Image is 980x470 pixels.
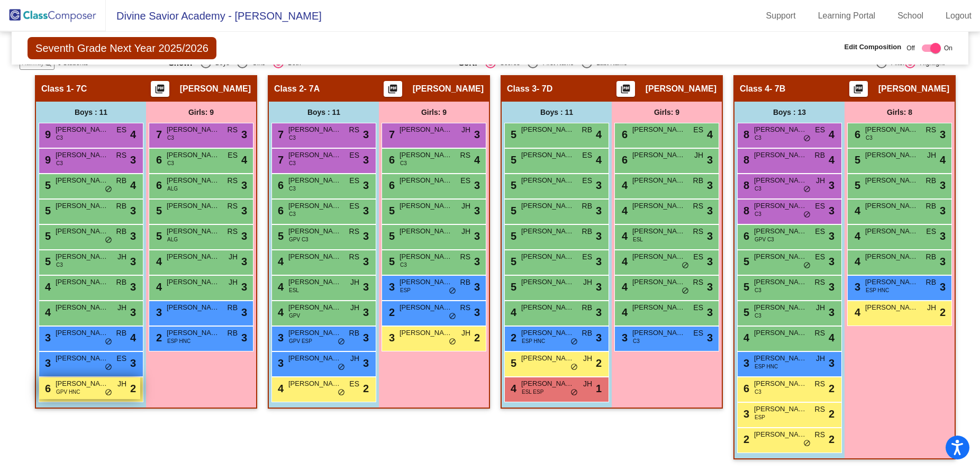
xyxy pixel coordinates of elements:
[275,205,284,216] span: 6
[755,134,761,142] span: C3
[741,179,749,191] span: 8
[400,150,452,160] span: [PERSON_NAME]
[632,201,685,211] span: [PERSON_NAME]
[632,150,685,160] span: [PERSON_NAME]
[474,152,480,168] span: 4
[153,205,162,216] span: 5
[693,226,703,237] span: RS
[42,154,51,166] span: 9
[633,236,643,243] span: ESL
[944,43,952,53] span: On
[289,210,296,218] span: C3
[507,84,537,94] span: Class 3
[228,201,238,212] span: RS
[386,205,395,216] span: 5
[754,124,807,135] span: [PERSON_NAME]
[384,81,402,97] button: Print Students Details
[56,226,108,237] span: [PERSON_NAME] [PERSON_NAME]
[461,124,470,135] span: JH
[400,261,407,269] span: C3
[741,256,749,267] span: 5
[755,185,761,193] span: C3
[815,201,825,212] span: ES
[460,150,470,161] span: RS
[693,201,703,212] span: RS
[741,230,749,242] span: 6
[167,251,220,262] span: [PERSON_NAME]
[400,175,452,186] span: [PERSON_NAME]
[289,236,308,243] span: GPV C3
[852,205,860,216] span: 4
[153,256,162,267] span: 4
[682,261,689,270] span: do_not_disturb_alt
[740,84,769,94] span: Class 4
[852,154,860,166] span: 5
[42,205,51,216] span: 5
[274,84,304,94] span: Class 2
[289,134,296,142] span: C3
[829,203,834,219] span: 3
[619,154,628,166] span: 6
[619,179,628,191] span: 4
[130,152,136,168] span: 3
[852,256,860,267] span: 4
[288,124,341,135] span: [PERSON_NAME]
[241,228,247,244] span: 3
[926,251,936,263] span: RB
[167,150,220,160] span: [PERSON_NAME]
[596,228,602,244] span: 3
[275,256,284,267] span: 4
[926,201,936,212] span: RB
[105,185,112,194] span: do_not_disturb_alt
[400,201,452,211] span: [PERSON_NAME]
[275,129,284,140] span: 7
[619,84,632,98] mat-icon: picture_as_pdf
[596,126,602,142] span: 4
[829,126,834,142] span: 4
[228,302,238,313] span: RB
[632,124,685,135] span: [PERSON_NAME]
[228,150,238,161] span: ES
[940,228,946,244] span: 3
[288,175,341,186] span: [PERSON_NAME]
[153,179,162,191] span: 6
[241,152,247,168] span: 4
[56,302,108,313] span: [PERSON_NAME]
[815,277,825,288] span: RS
[275,281,284,293] span: 4
[42,129,51,140] span: 9
[36,102,146,123] div: Boys : 11
[363,177,369,193] span: 3
[363,126,369,142] span: 3
[363,228,369,244] span: 3
[926,175,936,186] span: RB
[755,286,761,294] span: C3
[926,277,936,288] span: RB
[180,84,251,94] span: [PERSON_NAME]
[582,251,592,263] span: ES
[275,179,284,191] span: 6
[288,302,341,313] span: [PERSON_NAME]
[707,203,713,219] span: 3
[852,179,860,191] span: 5
[116,150,126,161] span: RS
[619,256,628,267] span: 4
[755,210,761,218] span: C3
[474,177,480,193] span: 3
[758,7,804,24] a: Support
[508,179,516,191] span: 5
[707,254,713,269] span: 3
[130,254,136,269] span: 3
[167,277,220,287] span: [PERSON_NAME]
[940,126,946,142] span: 3
[116,201,126,212] span: RB
[508,281,516,293] span: 5
[349,251,359,263] span: RS
[386,230,395,242] span: 5
[349,226,359,237] span: RS
[474,254,480,269] span: 3
[386,84,399,98] mat-icon: picture_as_pdf
[616,81,635,97] button: Print Students Details
[153,281,162,293] span: 4
[940,254,946,269] span: 3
